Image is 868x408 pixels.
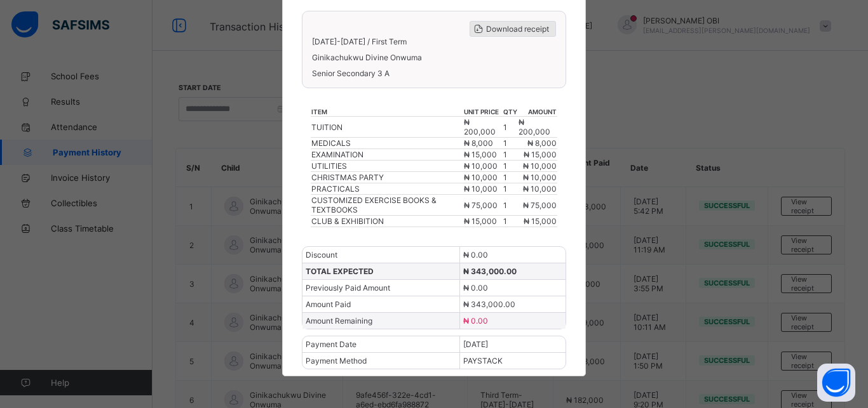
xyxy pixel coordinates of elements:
span: ₦ 8,000 [464,138,493,148]
td: 1 [503,149,518,161]
span: ₦ 15,000 [464,216,497,226]
span: ₦ 10,000 [464,161,498,171]
div: EXAMINATION [311,150,463,159]
span: Amount Paid [306,299,351,309]
span: Senior Secondary 3 A [312,69,556,78]
td: 1 [503,161,518,172]
span: PAYSTACK [463,356,503,365]
span: Ginikachukwu Divine Onwuma [312,53,556,62]
span: TOTAL EXPECTED [306,267,374,276]
span: ₦ 15,000 [524,216,557,226]
div: CHRISTMAS PARTY [311,173,463,182]
span: Discount [306,250,337,260]
span: Amount Remaining [306,316,372,326]
span: Payment Method [306,356,367,365]
span: ₦ 0.00 [463,283,488,293]
span: ₦ 200,000 [464,117,496,136]
div: MEDICALS [311,138,463,148]
span: ₦ 15,000 [464,150,497,159]
td: 1 [503,138,518,149]
div: TUITION [311,122,463,132]
span: [DATE]-[DATE] / First Term [312,37,407,46]
td: 1 [503,117,518,138]
span: ₦ 0.00 [463,316,488,326]
span: ₦ 15,000 [524,150,557,159]
span: ₦ 75,000 [464,201,498,210]
div: PRACTICALS [311,184,463,194]
span: ₦ 343,000.00 [463,267,517,276]
td: 1 [503,183,518,195]
th: item [311,107,463,117]
span: ₦ 8,000 [527,138,557,148]
td: 1 [503,216,518,227]
span: ₦ 200,000 [519,117,550,136]
span: ₦ 10,000 [464,173,498,182]
div: CUSTOMIZED EXERCISE BOOKS & TEXTBOOKS [311,195,463,214]
span: Previously Paid Amount [306,283,390,293]
td: 1 [503,172,518,183]
span: ₦ 10,000 [523,184,557,194]
span: ₦ 343,000.00 [463,299,515,309]
span: [DATE] [463,339,488,349]
span: ₦ 10,000 [523,161,557,171]
span: ₦ 0.00 [463,250,488,260]
th: unit price [463,107,503,117]
span: ₦ 10,000 [464,184,498,194]
button: Open asap [817,364,855,402]
span: Payment Date [306,339,356,349]
div: UTILITIES [311,161,463,171]
span: Download receipt [486,24,549,34]
td: 1 [503,195,518,216]
div: CLUB & EXHIBITION [311,216,463,226]
span: ₦ 75,000 [523,201,557,210]
span: ₦ 10,000 [523,173,557,182]
th: amount [518,107,557,117]
th: qty [503,107,518,117]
